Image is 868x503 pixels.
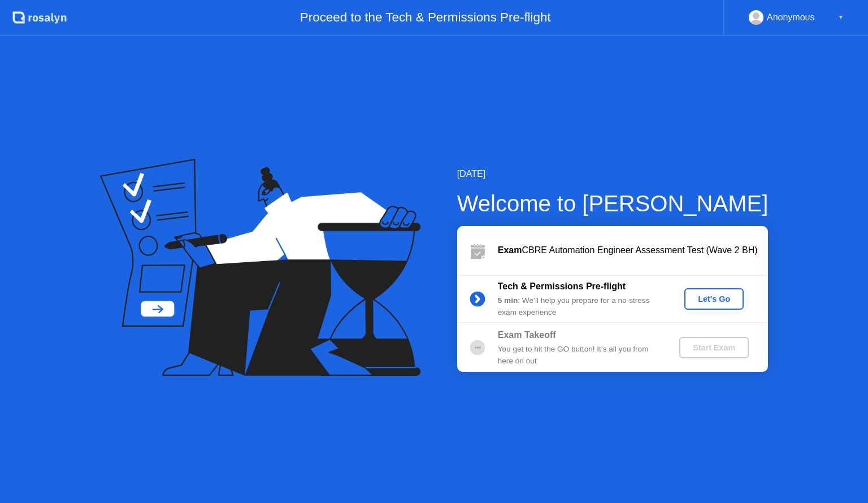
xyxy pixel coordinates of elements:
b: 5 min [498,296,518,305]
div: CBRE Automation Engineer Assessment Test (Wave 2 BH) [498,244,768,257]
div: : We’ll help you prepare for a no-stress exam experience [498,295,661,318]
div: Let's Go [689,294,739,303]
button: Start Exam [679,337,749,358]
div: ▼ [838,10,844,25]
div: You get to hit the GO button! It’s all you from here on out [498,344,661,367]
button: Let's Go [684,288,744,310]
b: Exam Takeoff [498,330,556,340]
div: [DATE] [457,167,769,181]
b: Exam [498,245,522,255]
div: Welcome to [PERSON_NAME] [457,187,769,220]
div: Start Exam [684,343,744,352]
b: Tech & Permissions Pre-flight [498,281,626,291]
div: Anonymous [767,10,815,25]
